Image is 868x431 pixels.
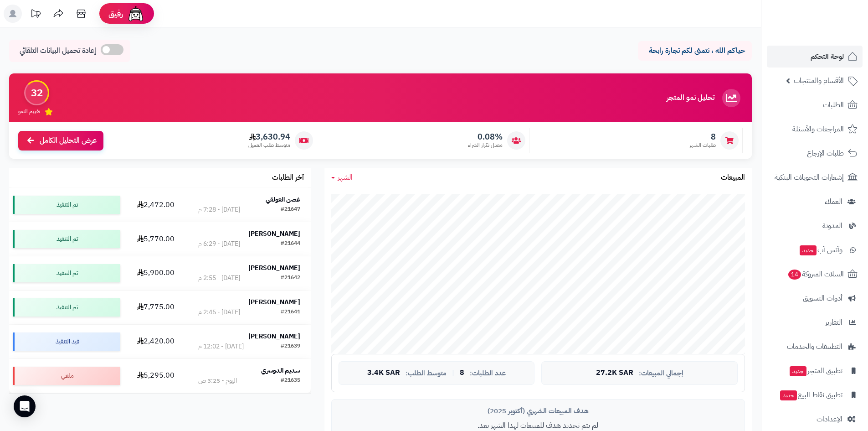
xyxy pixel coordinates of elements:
[767,94,863,116] a: الطلبات
[470,369,506,377] span: عدد الطلبات:
[248,263,300,273] strong: [PERSON_NAME]
[406,369,447,377] span: متوسط الطلب:
[800,245,817,255] span: جديد
[817,413,842,426] span: الإعدادات
[823,99,844,111] span: الطلبات
[339,406,738,416] div: هدف المبيعات الشهري (أكتوبر 2025)
[721,174,745,182] h3: المبيعات
[689,132,716,142] span: 8
[127,5,145,23] img: ai-face.png
[794,74,844,87] span: الأقسام والمنتجات
[807,147,844,160] span: طلبات الإرجاع
[803,292,842,305] span: أدوات التسويق
[767,360,863,382] a: تطبيق المتجرجديد
[460,369,464,377] span: 8
[780,390,797,400] span: جديد
[779,389,842,401] span: تطبيق نقاط البيع
[272,174,304,182] h3: آخر الطلبات
[767,239,863,261] a: وآتس آبجديد
[248,229,300,239] strong: [PERSON_NAME]
[789,364,842,377] span: تطبيق المتجر
[767,215,863,237] a: المدونة
[689,141,716,149] span: طلبات الشهر
[767,263,863,285] a: السلات المتروكة14
[124,222,188,256] td: 5,770.00
[18,131,103,151] a: عرض التحليل الكامل
[281,342,300,351] div: #21639
[468,132,503,142] span: 0.08%
[266,195,300,204] strong: غصن العولقي
[198,205,240,214] div: [DATE] - 7:28 م
[20,46,96,56] span: إعادة تحميل البيانات التلقائي
[806,24,859,43] img: logo-2.png
[468,141,503,149] span: معدل تكرار الشراء
[787,268,844,280] span: السلات المتروكة
[639,369,683,377] span: إجمالي المبيعات:
[799,244,842,256] span: وآتس آب
[13,367,120,385] div: ملغي
[331,172,353,183] a: الشهر
[767,142,863,164] a: طلبات الإرجاع
[775,171,844,184] span: إشعارات التحويلات البنكية
[667,94,714,102] h3: تحليل نمو المتجر
[124,359,188,393] td: 5,295.00
[198,342,244,351] div: [DATE] - 12:02 م
[13,298,120,317] div: تم التنفيذ
[596,369,633,377] span: 27.2K SAR
[108,8,123,19] span: رفيق
[281,308,300,317] div: #21641
[788,270,801,280] span: 14
[281,274,300,283] div: #21642
[14,395,36,417] div: Open Intercom Messenger
[124,291,188,324] td: 7,775.00
[825,195,842,208] span: العملاء
[198,308,240,317] div: [DATE] - 2:45 م
[767,408,863,430] a: الإعدادات
[248,132,290,142] span: 3,630.94
[13,264,120,282] div: تم التنفيذ
[811,50,844,63] span: لوحة التحكم
[124,325,188,358] td: 2,420.00
[281,205,300,214] div: #21647
[198,239,240,249] div: [DATE] - 6:29 م
[261,366,300,375] strong: سديم الدوسري
[767,191,863,213] a: العملاء
[787,340,842,353] span: التطبيقات والخدمات
[767,336,863,358] a: التطبيقات والخدمات
[13,332,120,351] div: قيد التنفيذ
[198,376,237,385] div: اليوم - 3:25 ص
[767,166,863,188] a: إشعارات التحويلات البنكية
[367,369,400,377] span: 3.4K SAR
[40,135,97,146] span: عرض التحليل الكامل
[248,141,290,149] span: متوسط طلب العميل
[792,123,844,135] span: المراجعات والأسئلة
[124,256,188,290] td: 5,900.00
[124,188,188,222] td: 2,472.00
[790,366,806,376] span: جديد
[645,46,745,56] p: حياكم الله ، نتمنى لكم تجارة رابحة
[767,118,863,140] a: المراجعات والأسئلة
[198,274,240,283] div: [DATE] - 2:55 م
[822,219,842,232] span: المدونة
[767,384,863,406] a: تطبيق نقاط البيعجديد
[338,172,353,183] span: الشهر
[18,108,40,115] span: تقييم النمو
[13,196,120,214] div: تم التنفيذ
[767,46,863,68] a: لوحة التحكم
[767,312,863,333] a: التقارير
[13,230,120,248] div: تم التنفيذ
[767,287,863,309] a: أدوات التسويق
[281,376,300,385] div: #21635
[248,332,300,341] strong: [PERSON_NAME]
[339,421,738,431] p: لم يتم تحديد هدف للمبيعات لهذا الشهر بعد.
[248,297,300,307] strong: [PERSON_NAME]
[452,369,454,376] span: |
[825,316,842,329] span: التقارير
[24,5,47,25] a: تحديثات المنصة
[281,239,300,249] div: #21644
